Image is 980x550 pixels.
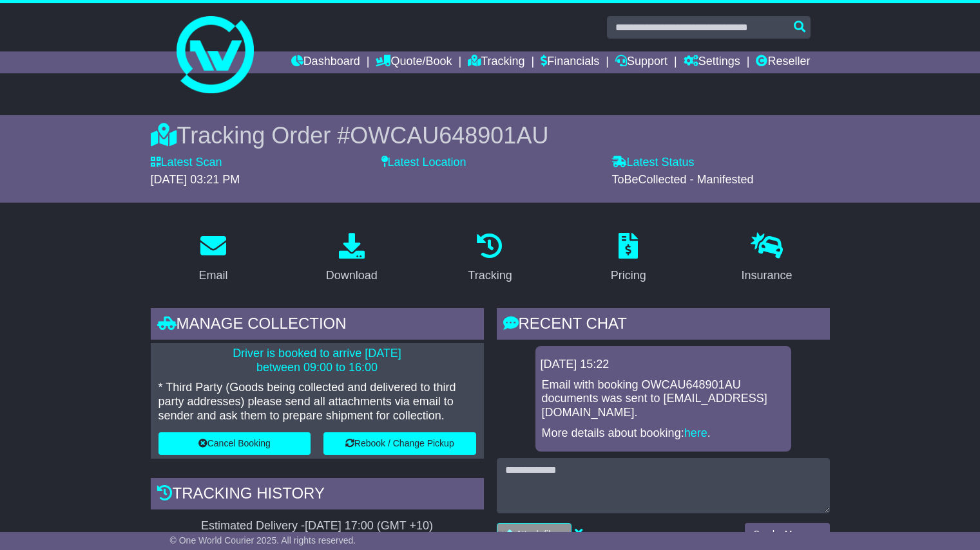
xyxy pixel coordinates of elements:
span: © One World Courier 2025. All rights reserved. [170,535,356,545]
a: Pricing [602,228,655,289]
a: Reseller [756,51,810,73]
label: Latest Scan [151,156,222,170]
a: Tracking [468,51,524,73]
a: Email [190,228,236,289]
a: Tracking [459,228,520,289]
div: Email [198,267,227,284]
button: Send a Message [745,523,829,545]
button: Cancel Booking [159,432,311,455]
button: Rebook / Change Pickup [323,432,476,455]
a: Quote/Book [376,51,452,73]
div: Tracking [468,267,512,284]
p: * Third Party (Goods being collected and delivered to third party addresses) please send all atta... [159,381,476,423]
a: Settings [684,51,740,73]
label: Latest Status [612,156,695,170]
a: Support [615,51,668,73]
span: ToBeCollected - Manifested [612,173,754,186]
a: Insurance [733,228,801,289]
div: [DATE] 17:00 (GMT +10) [305,519,433,533]
a: Financials [541,51,599,73]
div: Download [326,267,378,284]
div: Tracking history [151,478,484,513]
div: Manage collection [151,308,484,343]
div: Tracking Order # [151,122,830,149]
p: Driver is booked to arrive [DATE] between 09:00 to 16:00 [159,347,476,374]
span: OWCAU648901AU [350,122,548,149]
div: Pricing [611,267,646,284]
a: here [684,426,707,439]
a: Download [318,228,386,289]
div: Estimated Delivery - [151,519,484,533]
a: Dashboard [291,51,360,73]
p: Email with booking OWCAU648901AU documents was sent to [EMAIL_ADDRESS][DOMAIN_NAME]. [542,378,785,420]
div: [DATE] 15:22 [541,358,786,372]
div: RECENT CHAT [497,308,830,343]
label: Latest Location [381,156,466,170]
div: Insurance [742,267,793,284]
p: More details about booking: . [542,426,785,441]
span: [DATE] 03:21 PM [151,173,240,186]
